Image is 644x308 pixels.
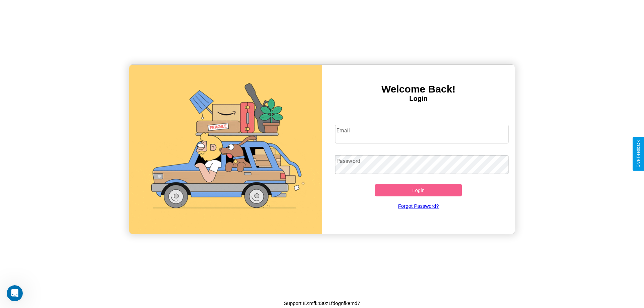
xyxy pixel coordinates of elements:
[7,285,23,301] iframe: Intercom live chat
[636,140,641,168] div: Give Feedback
[129,65,322,234] img: gif
[332,196,505,215] a: Forgot Password?
[284,299,360,308] p: Support ID: mfk430z1fdognfkemd7
[322,95,515,103] h4: Login
[322,83,515,95] h3: Welcome Back!
[375,184,462,196] button: Login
